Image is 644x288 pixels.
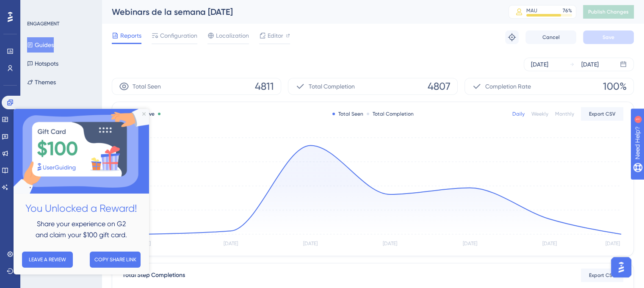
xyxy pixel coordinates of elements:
span: Share your experience on G2 [23,111,112,119]
span: Save [603,34,614,41]
tspan: [DATE] [303,241,318,246]
span: Reports [120,30,141,41]
div: [DATE] [531,59,548,69]
span: Export CSV [589,111,616,117]
span: Need Help? [20,2,53,12]
tspan: [DATE] [383,241,397,246]
button: Export CSV [581,269,623,282]
div: Total Seen [332,111,363,117]
button: LEAVE A REVIEW [8,143,59,159]
div: Total Completion [367,111,414,117]
tspan: [DATE] [462,241,477,246]
iframe: UserGuiding AI Assistant Launcher [608,255,634,280]
div: 1 [59,4,61,11]
span: 4807 [428,80,451,93]
button: Export CSV [581,107,623,121]
button: Publish Changes [583,5,634,19]
tspan: [DATE] [605,241,620,246]
span: Editor [268,30,283,41]
span: Cancel [542,34,560,41]
div: Daily [512,111,525,117]
div: ENGAGEMENT [27,20,59,27]
div: Total Step Completions [122,270,185,280]
div: Weekly [531,111,548,117]
button: Save [583,30,634,44]
span: Total Completion [309,81,355,91]
button: Hotspots [27,56,58,71]
button: Themes [27,75,56,90]
button: Cancel [525,30,576,44]
tspan: [DATE] [224,241,238,246]
div: MAU [526,7,537,14]
span: and claim your $100 gift card. [22,122,113,130]
span: 100% [603,80,627,93]
div: Webinars de la semana [DATE] [112,6,487,18]
span: Publish Changes [588,8,629,15]
div: Monthly [555,111,574,117]
span: Export CSV [589,272,616,279]
span: Configuration [160,30,197,41]
div: [DATE] [581,59,599,69]
span: Total Seen [133,81,161,91]
div: Close Preview [129,3,132,7]
h2: You Unlocked a Reward! [7,91,129,108]
span: Completion Rate [485,81,531,91]
tspan: [DATE] [542,241,556,246]
span: 4811 [255,80,274,93]
button: COPY SHARE LINK [76,143,127,159]
div: 76 % [563,7,572,14]
button: Guides [27,37,54,53]
span: Localization [216,30,249,41]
